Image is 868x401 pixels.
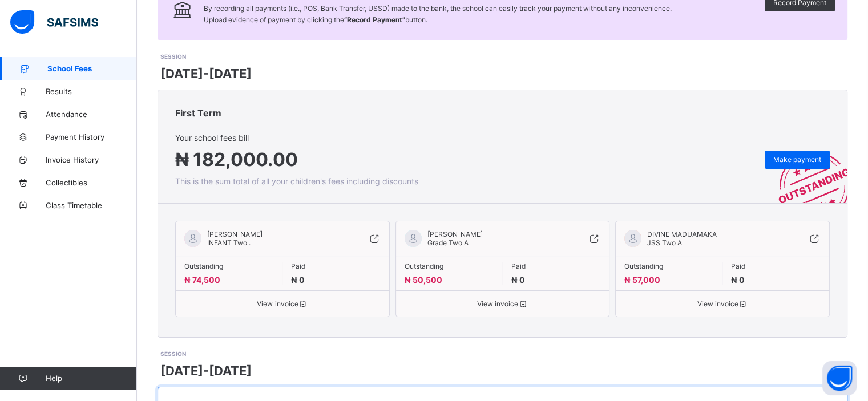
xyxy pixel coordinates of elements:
[46,201,137,210] span: Class Timetable
[344,15,405,24] b: “Record Payment”
[160,53,186,60] span: SESSION
[427,230,483,238] span: [PERSON_NAME]
[291,275,305,285] span: ₦ 0
[47,64,137,73] span: School Fees
[647,230,717,238] span: DIVINE MADUAMAKA
[204,4,672,24] span: By recording all payments (i.e., POS, Bank Transfer, USSD) made to the bank, the school can easil...
[207,230,263,238] span: [PERSON_NAME]
[46,110,137,119] span: Attendance
[731,275,745,285] span: ₦ 0
[175,176,418,186] span: This is the sum total of all your children's fees including discounts
[427,238,469,247] span: Grade Two A
[511,262,600,270] span: Paid
[291,262,381,270] span: Paid
[46,178,137,187] span: Collectibles
[405,275,442,285] span: ₦ 50,500
[46,374,136,383] span: Help
[184,299,381,308] span: View invoice
[731,262,821,270] span: Paid
[822,361,857,395] button: Open asap
[764,138,847,203] img: outstanding-stamp.3c148f88c3ebafa6da95868fa43343a1.svg
[184,275,220,285] span: ₦ 74,500
[160,350,186,357] span: SESSION
[175,107,221,119] span: First Term
[175,148,298,171] span: ₦ 182,000.00
[46,132,137,141] span: Payment History
[624,299,821,308] span: View invoice
[647,238,682,247] span: JSS Two A
[207,238,251,247] span: INFANT Two .
[405,262,494,270] span: Outstanding
[10,10,98,34] img: safsims
[160,363,252,378] span: [DATE]-[DATE]
[46,87,137,96] span: Results
[624,275,660,285] span: ₦ 57,000
[624,262,713,270] span: Outstanding
[175,133,418,143] span: Your school fees bill
[405,299,601,308] span: View invoice
[184,262,273,270] span: Outstanding
[773,155,821,164] span: Make payment
[511,275,524,285] span: ₦ 0
[46,155,137,164] span: Invoice History
[160,66,252,81] span: [DATE]-[DATE]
